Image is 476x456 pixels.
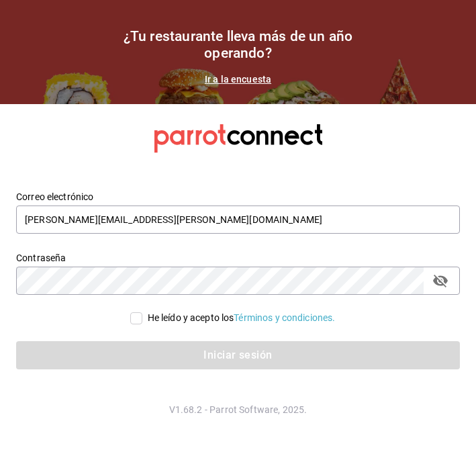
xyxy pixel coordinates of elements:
p: V1.68.2 - Parrot Software, 2025. [16,403,460,416]
a: Términos y condiciones. [234,312,335,323]
div: He leído y acepto los [148,311,336,325]
h1: ¿Tu restaurante lleva más de un año operando? [104,28,373,62]
label: Correo electrónico [16,192,460,201]
input: Ingresa tu correo electrónico [16,206,460,234]
button: passwordField [429,269,452,292]
label: Contraseña [16,253,460,263]
a: Ir a la encuesta [205,74,271,85]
